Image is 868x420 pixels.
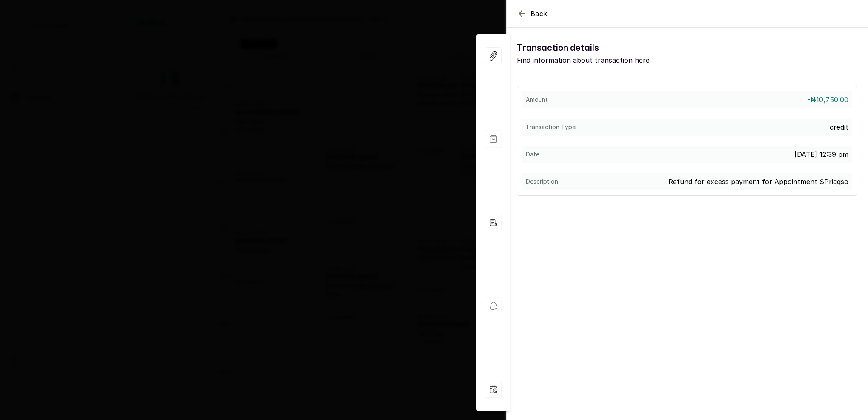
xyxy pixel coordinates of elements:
[668,177,848,187] p: Refund for excess payment for Appointment SPrigqso
[530,9,547,19] span: Back
[526,177,558,186] p: Description
[526,96,548,104] p: Amount
[517,9,547,19] button: Back
[517,55,650,65] p: Find information about transaction here
[794,149,848,159] p: [DATE] 12:39 pm
[807,95,848,105] p: - ₦10,750.00
[526,123,576,131] p: Transaction Type
[517,41,650,55] h1: Transaction details
[830,122,848,132] p: credit
[526,150,539,159] p: Date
